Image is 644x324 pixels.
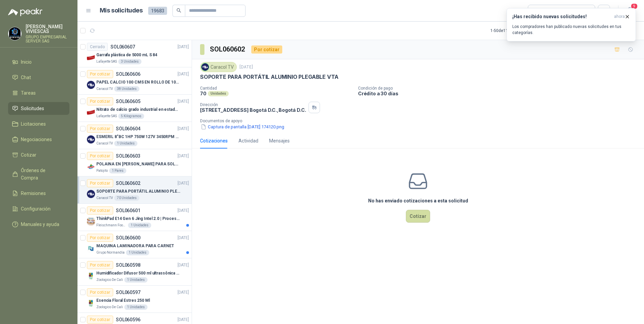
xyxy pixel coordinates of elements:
p: SOL060607 [110,44,135,49]
p: Lafayette SAS [96,59,117,64]
a: Remisiones [8,187,69,200]
p: Lafayette SAS [96,114,117,119]
div: 38 Unidades [114,86,139,92]
p: [DATE] [178,235,189,241]
span: 19683 [148,7,167,15]
p: SOL060598 [116,263,140,267]
a: Solicitudes [8,102,69,115]
div: Por cotizar [87,234,113,242]
img: Company Logo [87,190,95,198]
span: Chat [21,74,31,81]
p: Esencia Floral Estres 250 Ml [96,297,150,304]
p: PAPEL CALCIO 100 CMS EN ROLLO DE 100 GR [96,79,180,86]
p: ThinkPad E14 Gen 6 Jing Intel 2.0 | Procesador Intel Core Ultra 5 125U ( 12 [96,216,180,222]
a: Por cotizarSOL060606[DATE] Company LogoPAPEL CALCIO 100 CMS EN ROLLO DE 100 GRCaracol TV38 Unidades [77,67,192,95]
div: 5 Kilogramos [118,114,144,119]
div: Por cotizar [87,179,113,187]
div: Por cotizar [87,288,113,296]
a: Configuración [8,202,69,215]
h3: SOL060602 [210,44,246,55]
p: [DATE] [178,98,189,105]
p: Fleischmann Foods S.A. [96,223,127,228]
button: Cotizar [406,210,430,223]
span: 9 [631,3,638,9]
p: Condición de pago [358,86,641,91]
span: ahora [614,14,625,20]
p: Documentos de apoyo [200,119,641,123]
div: Cotizaciones [200,137,228,144]
h3: ¡Has recibido nuevas solicitudes! [512,14,611,20]
p: Caracol TV [96,86,113,92]
div: Unidades [208,91,229,96]
p: Cantidad [200,86,353,91]
p: GRUPO EMPRESARIAL SERVER SAS [26,35,69,43]
p: [DATE] [178,317,189,323]
img: Company Logo [87,299,95,307]
img: Company Logo [87,54,95,62]
div: 3 Unidades [118,59,141,64]
p: [DATE] [178,207,189,214]
p: Garrafa plástica de 5000 mL S 84 [96,52,157,58]
div: Por cotizar [87,261,113,269]
span: search [176,8,181,13]
p: [PERSON_NAME] VIVIESCAS [26,24,69,34]
div: Cerrado [87,43,108,51]
p: Crédito a 30 días [358,91,641,96]
p: SOL060601 [116,208,140,213]
p: [DATE] [178,262,189,268]
p: Dirección [200,102,306,107]
p: SOL060600 [116,235,140,240]
div: Por cotizar [87,97,113,105]
span: Licitaciones [21,120,46,128]
div: Por cotizar [87,206,113,215]
p: 70 [200,91,206,96]
a: Por cotizarSOL060605[DATE] Company LogoNitrato de calcio grado industrial en estado solidoLafayet... [77,95,192,122]
span: Inicio [21,58,32,66]
p: [DATE] [178,71,189,77]
a: Negociaciones [8,133,69,146]
a: Cotizar [8,149,69,161]
a: Por cotizarSOL060601[DATE] Company LogoThinkPad E14 Gen 6 Jing Intel 2.0 | Procesador Intel Core ... [77,204,192,231]
button: ¡Has recibido nuevas solicitudes!ahora Los compradores han publicado nuevas solicitudes en tus ca... [507,8,636,41]
span: Negociaciones [21,136,52,143]
p: SOL060604 [116,126,140,131]
div: Por cotizar [87,316,113,324]
p: [DATE] [178,126,189,132]
p: [DATE] [178,44,189,50]
a: Por cotizarSOL060600[DATE] Company LogoMAQUINA LAMINADORA PARA CARNETGrupo Normandía1 Unidades [77,231,192,258]
p: SOL060596 [116,317,140,322]
p: [DATE] [239,64,253,70]
div: 1 Unidades [126,250,149,255]
div: Por cotizar [87,125,113,133]
div: 1 Unidades [128,223,151,228]
span: Configuración [21,205,51,213]
p: SOL060606 [116,72,140,76]
p: [DATE] [178,180,189,187]
a: CerradoSOL060607[DATE] Company LogoGarrafa plástica de 5000 mL S 84Lafayette SAS3 Unidades [77,40,192,67]
a: Órdenes de Compra [8,164,69,184]
div: Todas [532,7,546,14]
div: 1 Unidades [124,277,148,283]
img: Company Logo [87,272,95,280]
p: POLAINA EN [PERSON_NAME] PARA SOLDADOR / ADJUNTAR FICHA TECNICA [96,161,180,167]
p: SOL060597 [116,290,140,295]
img: Company Logo [87,81,95,89]
img: Company Logo [87,245,95,253]
p: SOPORTE PARA PORTÁTIL ALUMINIO PLEGABLE VTA [96,188,180,195]
a: Manuales y ayuda [8,218,69,231]
a: Por cotizarSOL060602[DATE] Company LogoSOPORTE PARA PORTÁTIL ALUMINIO PLEGABLE VTACaracol TV70 Un... [77,176,192,204]
img: Company Logo [87,108,95,116]
span: Solicitudes [21,105,44,112]
p: Nitrato de calcio grado industrial en estado solido [96,106,180,113]
div: Por cotizar [87,70,113,78]
img: Company Logo [8,27,21,40]
img: Logo peakr [8,8,42,16]
p: Grupo Normandía [96,250,125,255]
p: Los compradores han publicado nuevas solicitudes en tus categorías. [512,24,630,36]
div: 1 Unidades [124,304,148,310]
div: Por cotizar [251,45,282,54]
a: Tareas [8,87,69,99]
div: 1 Unidades [114,141,137,146]
h3: No has enviado cotizaciones a esta solicitud [368,197,468,204]
button: 9 [624,5,636,17]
